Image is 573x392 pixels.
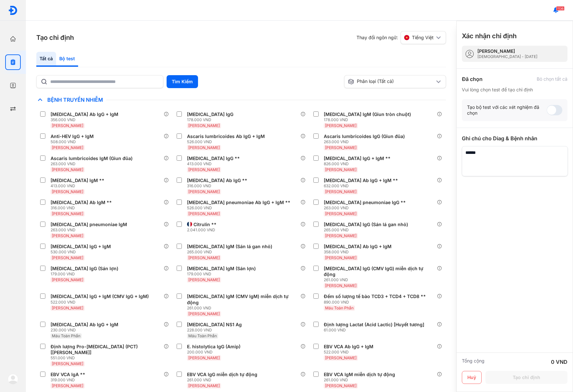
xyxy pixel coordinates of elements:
[324,227,411,233] div: 265.000 VND
[187,156,240,161] div: [MEDICAL_DATA] IgG **
[325,255,357,260] span: [PERSON_NAME]
[51,227,130,233] div: 263.000 VND
[51,372,85,377] div: EBV VCA IgA **
[187,117,236,122] div: 178.000 VND
[187,244,272,249] div: [MEDICAL_DATA] IgM (Sán lá gan nhỏ)
[188,355,220,360] span: [PERSON_NAME]
[36,33,74,42] h3: Tạo chỉ định
[52,211,83,216] span: [PERSON_NAME]
[325,167,357,172] span: [PERSON_NAME]
[324,222,408,227] div: [MEDICAL_DATA] IgG (Sán lá gan nhỏ)
[325,233,357,238] span: [PERSON_NAME]
[51,222,127,227] div: [MEDICAL_DATA] pneumoniae IgM
[462,75,483,83] div: Đã chọn
[51,183,107,189] div: 413.000 VND
[537,76,567,82] div: Bỏ chọn tất cả
[324,183,401,189] div: 632.000 VND
[324,322,424,328] div: Định lượng Lactat (Acid Lactic) [Huyết tương]
[44,97,106,103] span: Bệnh Truyền Nhiễm
[324,244,392,249] div: [MEDICAL_DATA] Ab IgG + IgM
[51,294,149,299] div: [MEDICAL_DATA] IgG + IgM (CMV IgG + IgM)
[324,277,437,282] div: 261.000 VND
[324,300,428,305] div: 890.000 VND
[187,178,247,183] div: [MEDICAL_DATA] Ab IgG **
[551,358,567,366] div: 0 VND
[187,372,257,377] div: EBV VCA IgG miễn dịch tự động
[325,383,357,388] span: [PERSON_NAME]
[188,311,220,316] span: [PERSON_NAME]
[52,167,83,172] span: [PERSON_NAME]
[188,255,220,260] span: [PERSON_NAME]
[187,294,298,305] div: [MEDICAL_DATA] IgM (CMV IgM) miễn dịch tự động
[52,233,83,238] span: [PERSON_NAME]
[324,294,426,299] div: Đếm số lượng tế bào TCD3 + TCD4 + TCD8 **
[52,333,80,338] span: Máu Toàn Phần
[56,52,78,67] div: Bộ test
[187,322,242,328] div: [MEDICAL_DATA] NS1 Ag
[188,333,217,338] span: Máu Toàn Phần
[556,6,565,11] span: 1136
[188,383,220,388] span: [PERSON_NAME]
[325,306,354,310] span: Máu Toàn Phần
[51,156,133,161] div: Ascaris lumbricoides IgM (Giun đũa)
[477,54,537,59] div: [DEMOGRAPHIC_DATA] - [DATE]
[52,145,83,150] span: [PERSON_NAME]
[324,161,393,167] div: 826.000 VND
[187,111,233,117] div: [MEDICAL_DATA] IgG
[467,104,547,116] div: Tạo bộ test với các xét nghiệm đã chọn
[51,133,94,139] div: Anti-HEV IgG + IgM
[51,271,121,277] div: 179.000 VND
[187,271,258,277] div: 179.000 VND
[52,123,83,128] span: [PERSON_NAME]
[324,205,408,211] div: 263.000 VND
[51,249,113,255] div: 530.000 VND
[324,328,427,333] div: 61.000 VND
[357,31,446,44] div: Thay đổi ngôn ngữ:
[324,372,395,377] div: EBV VCA IgM miễn dịch tự động
[188,123,220,128] span: [PERSON_NAME]
[51,200,112,205] div: [MEDICAL_DATA] Ab IgM **
[324,133,405,139] div: Ascaris lumbricoides IgG (Giun đũa)
[52,361,83,366] span: [PERSON_NAME]
[462,87,567,93] div: Vui lòng chọn test để tạo chỉ định
[52,277,83,282] span: [PERSON_NAME]
[52,255,83,260] span: [PERSON_NAME]
[462,371,482,384] button: Huỷ
[51,178,104,183] div: [MEDICAL_DATA] IgM **
[188,189,220,194] span: [PERSON_NAME]
[325,283,357,288] span: [PERSON_NAME]
[462,134,567,142] div: Ghi chú cho Diag & Bệnh nhân
[51,322,118,328] div: [MEDICAL_DATA] Ab IgG + IgM
[187,344,240,350] div: E. histolytica IgG (Amip)
[325,211,357,216] span: [PERSON_NAME]
[188,167,220,172] span: [PERSON_NAME]
[462,358,485,366] div: Tổng cộng
[485,371,567,384] button: Tạo chỉ định
[324,266,434,277] div: [MEDICAL_DATA] IgG (CMV IgG) miễn dịch tự động
[324,249,394,255] div: 358.000 VND
[187,306,300,311] div: 261.000 VND
[193,222,216,227] div: Citrulin **
[325,123,357,128] span: [PERSON_NAME]
[51,161,135,167] div: 263.000 VND
[187,227,219,233] div: 2.041.000 VND
[324,344,373,350] div: EBV VCA Ab IgG + IgM
[51,355,164,361] div: 551.000 VND
[477,48,537,54] div: [PERSON_NAME]
[51,111,118,117] div: [MEDICAL_DATA] Ab IgG + IgM
[51,205,114,211] div: 316.000 VND
[188,145,220,150] span: [PERSON_NAME]
[51,300,151,305] div: 522.000 VND
[187,183,250,189] div: 316.000 VND
[187,133,265,139] div: Ascaris lumbricoides Ab IgG + IgM
[325,189,357,194] span: [PERSON_NAME]
[187,139,267,144] div: 526.000 VND
[188,211,220,216] span: [PERSON_NAME]
[52,306,83,310] span: [PERSON_NAME]
[187,200,290,205] div: [MEDICAL_DATA] pneumoniae Ab IgG + IgM **
[187,266,256,271] div: [MEDICAL_DATA] IgM (Sán lợn)
[51,117,121,122] div: 356.000 VND
[52,189,83,194] span: [PERSON_NAME]
[167,75,198,88] button: Tìm Kiếm
[187,249,275,255] div: 265.000 VND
